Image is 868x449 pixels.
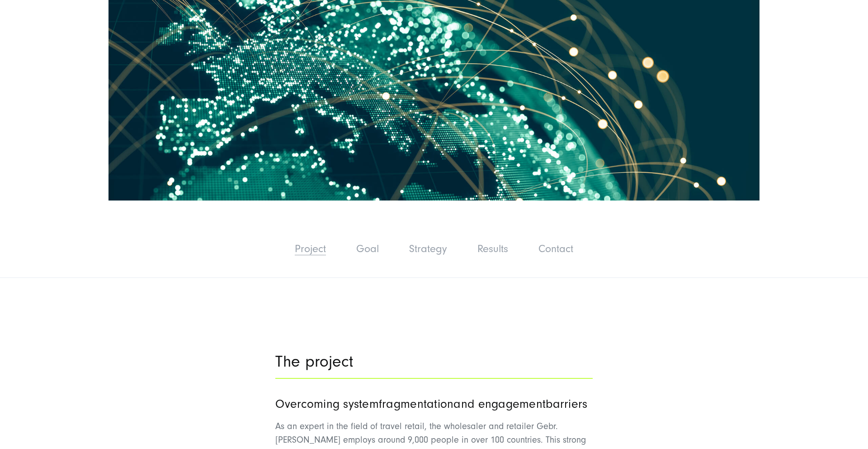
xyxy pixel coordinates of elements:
[546,397,587,411] span: barriers
[275,352,592,372] h2: The project
[275,397,379,411] span: Overcoming system
[409,243,447,255] a: Strategy
[477,243,508,255] a: Results
[453,397,546,411] span: and engagement
[356,243,379,255] a: Goal
[295,243,326,255] a: Project
[379,397,454,411] span: fragmentation
[538,243,573,255] a: Contact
